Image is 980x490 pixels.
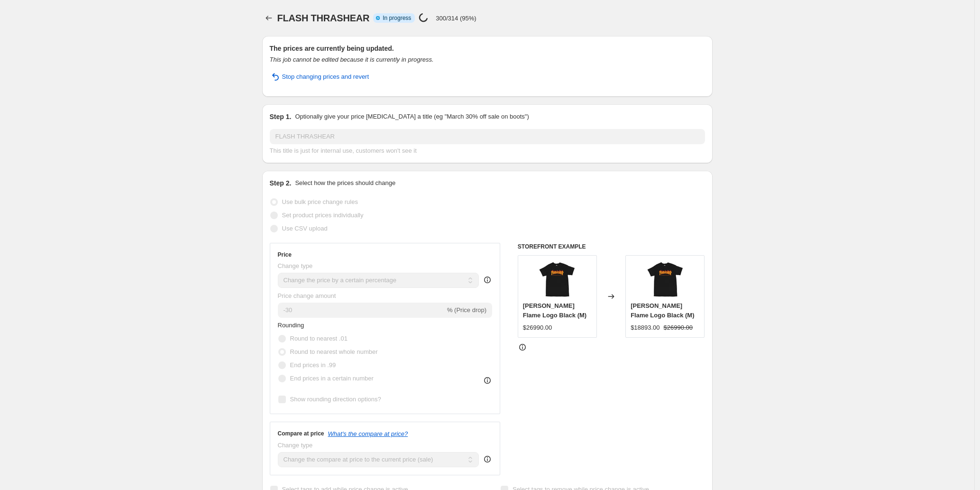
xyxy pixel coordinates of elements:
h2: The prices are currently being updated. [270,44,705,53]
p: 300/314 (95%) [436,15,476,22]
span: End prices in .99 [290,361,336,369]
span: Set product prices individually [282,212,364,219]
span: This title is just for internal use, customers won't see it [270,147,417,154]
h6: STOREFRONT EXAMPLE [518,243,705,250]
input: 30% off holiday sale [270,129,705,144]
button: Stop changing prices and revert [264,69,375,84]
h2: Step 1. [270,112,292,121]
span: Stop changing prices and revert [282,72,369,82]
span: In progress [383,14,411,22]
div: help [483,454,492,464]
span: [PERSON_NAME] Flame Logo Black (M) [631,302,694,319]
span: Round to nearest whole number [290,348,378,355]
button: Price change jobs [262,11,275,25]
span: Change type [278,262,313,269]
div: $18893.00 [631,323,659,333]
i: This job cannot be edited because it is currently in progress. [270,56,434,63]
span: Price change amount [278,292,336,299]
h3: Compare at price [278,430,324,437]
span: Change type [278,442,313,449]
span: Use CSV upload [282,225,328,232]
h2: Step 2. [270,178,292,188]
span: [PERSON_NAME] Flame Logo Black (M) [523,302,586,319]
span: Round to nearest .01 [290,335,348,342]
span: FLASH THRASHEAR [277,13,370,23]
div: help [483,275,492,285]
span: Rounding [278,322,304,329]
p: Select how the prices should change [295,178,395,188]
img: flamelogo_tshirt_black_1024_80x.jpg [646,260,684,298]
div: $26990.00 [523,323,552,333]
span: Show rounding direction options? [290,396,381,403]
span: End prices in a certain number [290,375,374,382]
h3: Price [278,251,292,259]
input: -15 [278,303,445,318]
span: Use bulk price change rules [282,198,358,205]
strike: $26990.00 [664,323,693,333]
img: flamelogo_tshirt_black_1024_80x.jpg [538,260,576,298]
button: What's the compare at price? [328,430,408,437]
span: % (Price drop) [447,306,486,314]
p: Optionally give your price [MEDICAL_DATA] a title (eg "March 30% off sale on boots") [295,112,529,121]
